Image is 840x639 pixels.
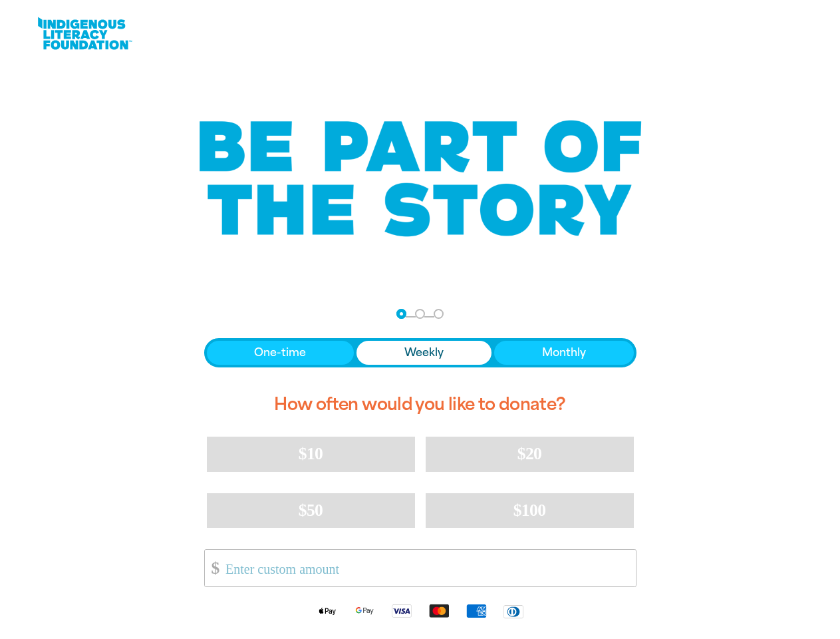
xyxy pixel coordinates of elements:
[517,444,541,463] span: $20
[299,501,323,520] span: $50
[420,603,458,618] img: Mastercard logo
[188,94,653,264] img: Be part of the story
[426,437,634,471] button: $20
[207,437,415,471] button: $10
[356,341,491,365] button: Weekly
[207,493,415,528] button: $50
[207,341,354,365] button: One-time
[513,501,546,520] span: $100
[415,309,425,319] button: Navigate to step 2 of 3 to enter your details
[542,345,586,361] span: Monthly
[495,604,532,619] img: Diners Club logo
[434,309,444,319] button: Navigate to step 3 of 3 to enter your payment details
[458,603,495,618] img: American Express logo
[216,550,635,586] input: Enter custom amount
[404,345,444,361] span: Weekly
[426,493,634,528] button: $100
[346,603,383,618] img: Google Pay logo
[299,444,323,463] span: $10
[204,383,636,426] h2: How often would you like to donate?
[494,341,634,365] button: Monthly
[254,345,306,361] span: One-time
[204,338,636,367] div: Donation frequency
[204,592,636,629] div: Available payment methods
[396,309,406,319] button: Navigate to step 1 of 3 to enter your donation amount
[383,603,420,618] img: Visa logo
[205,553,219,583] span: $
[309,603,346,618] img: Apple Pay logo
